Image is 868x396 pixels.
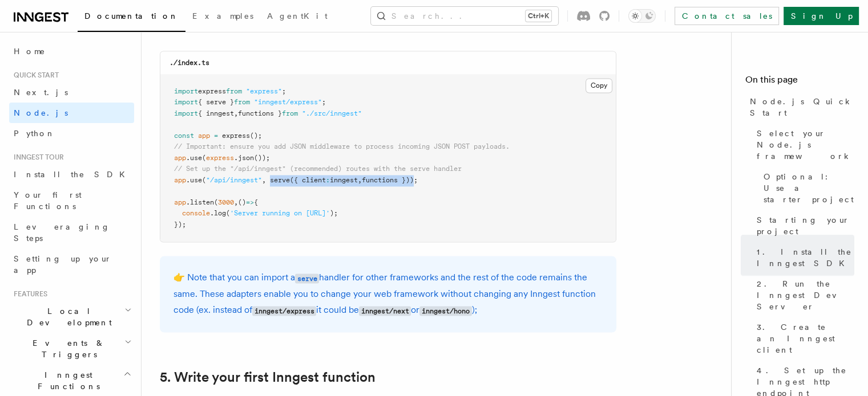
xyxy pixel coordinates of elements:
[186,154,202,162] span: .use
[526,10,551,22] kbd: Ctrl+K
[282,109,298,117] span: from
[226,209,230,217] span: (
[757,128,854,162] span: Select your Node.js framework
[238,198,246,206] span: ()
[322,98,326,106] span: ;
[752,210,854,242] a: Starting your project
[745,91,854,123] a: Node.js Quick Start
[234,154,254,162] span: .json
[290,176,326,184] span: ({ client
[174,154,186,162] span: app
[214,132,218,140] span: =
[14,129,55,138] span: Python
[9,185,134,217] a: Your first Functions
[160,369,376,385] a: 5. Write your first Inngest function
[174,142,510,150] span: // Important: ensure you add JSON middleware to process incoming JSON POST payloads.
[218,198,234,206] span: 3000
[198,109,234,117] span: { inngest
[186,198,214,206] span: .listen
[254,198,258,206] span: {
[302,109,362,117] span: "./src/inngest"
[234,198,238,206] span: ,
[206,154,234,162] span: express
[206,176,262,184] span: "/api/inngest"
[745,73,854,91] h4: On this page
[14,190,82,211] span: Your first Functions
[78,3,185,32] a: Documentation
[214,198,218,206] span: (
[9,103,134,123] a: Node.js
[9,82,134,103] a: Next.js
[752,242,854,273] a: 1. Install the Inngest SDK
[586,78,612,93] button: Copy
[14,46,46,57] span: Home
[238,109,282,117] span: functions }
[182,209,210,217] span: console
[757,214,854,237] span: Starting your project
[419,306,471,316] code: inngest/hono
[14,108,68,117] span: Node.js
[185,3,260,31] a: Examples
[9,41,134,62] a: Home
[246,198,254,206] span: =>
[234,109,238,117] span: ,
[14,170,132,179] span: Install the SDK
[226,87,242,95] span: from
[784,7,859,25] a: Sign Up
[750,96,854,119] span: Node.js Quick Start
[169,59,209,67] code: ./index.ts
[330,209,338,217] span: );
[14,254,112,275] span: Setting up your app
[198,98,234,106] span: { serve }
[9,289,47,299] span: Features
[254,154,270,162] span: ());
[14,222,110,243] span: Leveraging Steps
[359,306,411,316] code: inngest/next
[186,176,202,184] span: .use
[84,11,179,21] span: Documentation
[371,7,558,25] button: Search...Ctrl+K
[9,248,134,280] a: Setting up your app
[9,301,134,333] button: Local Development
[764,171,854,205] span: Optional: Use a starter project
[246,87,282,95] span: "express"
[757,321,854,356] span: 3. Create an Inngest client
[174,221,186,228] span: });
[202,176,206,184] span: (
[174,109,198,117] span: import
[262,176,266,184] span: ,
[174,165,462,173] span: // Set up the "/api/inngest" (recommended) routes with the serve handler
[252,306,316,316] code: inngest/express
[9,217,134,248] a: Leveraging Steps
[9,305,124,328] span: Local Development
[250,132,262,140] span: ();
[752,273,854,317] a: 2. Run the Inngest Dev Server
[752,123,854,166] a: Select your Node.js framework
[202,154,206,162] span: (
[270,176,290,184] span: serve
[9,369,123,392] span: Inngest Functions
[628,9,656,23] button: Toggle dark mode
[222,132,250,140] span: express
[9,71,59,80] span: Quick start
[295,272,319,283] a: serve
[198,132,210,140] span: app
[330,176,358,184] span: inngest
[295,273,319,283] code: serve
[757,246,854,269] span: 1. Install the Inngest SDK
[326,176,330,184] span: :
[9,123,134,144] a: Python
[752,317,854,360] a: 3. Create an Inngest client
[198,87,226,95] span: express
[759,166,854,210] a: Optional: Use a starter project
[210,209,226,217] span: .log
[234,98,250,106] span: from
[260,3,334,31] a: AgentKit
[254,98,322,106] span: "inngest/express"
[9,164,134,185] a: Install the SDK
[757,278,854,312] span: 2. Run the Inngest Dev Server
[267,11,328,21] span: AgentKit
[14,88,68,97] span: Next.js
[192,11,253,21] span: Examples
[174,198,186,206] span: app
